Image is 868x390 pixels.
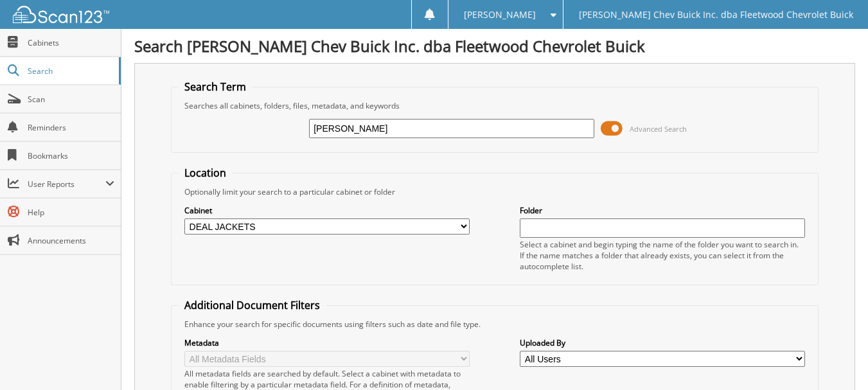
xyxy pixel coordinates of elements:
[28,207,114,218] span: Help
[178,319,811,330] div: Enhance your search for specific documents using filters such as date and file type.
[520,239,805,272] div: Select a cabinet and begin typing the name of the folder you want to search in. If the name match...
[28,179,105,190] span: User Reports
[28,122,114,133] span: Reminders
[178,166,233,180] legend: Location
[28,94,114,105] span: Scan
[184,337,470,348] label: Metadata
[134,35,855,57] h1: Search [PERSON_NAME] Chev Buick Inc. dba Fleetwood Chevrolet Buick
[28,235,114,246] span: Announcements
[178,100,811,111] div: Searches all cabinets, folders, files, metadata, and keywords
[28,150,114,161] span: Bookmarks
[579,11,853,19] span: [PERSON_NAME] Chev Buick Inc. dba Fleetwood Chevrolet Buick
[28,66,112,76] span: Search
[178,80,252,94] legend: Search Term
[184,205,470,216] label: Cabinet
[464,11,536,19] span: [PERSON_NAME]
[520,205,805,216] label: Folder
[178,186,811,197] div: Optionally limit your search to a particular cabinet or folder
[520,337,805,348] label: Uploaded By
[28,37,114,48] span: Cabinets
[804,328,868,390] iframe: Chat Widget
[630,124,687,134] span: Advanced Search
[13,6,109,23] img: scan123-logo-white.svg
[178,298,326,312] legend: Additional Document Filters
